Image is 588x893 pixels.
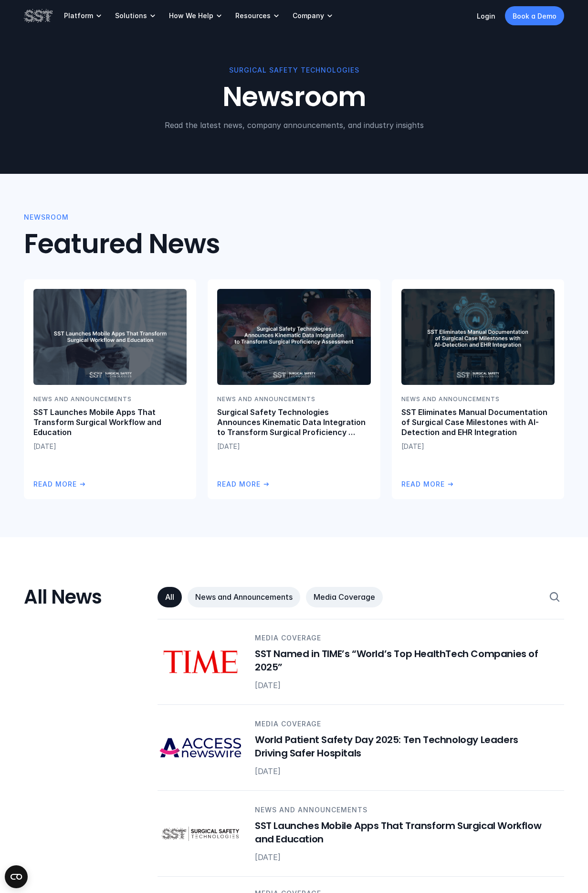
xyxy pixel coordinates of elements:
img: TIME logo [157,645,243,679]
p: Surgical Safety Technologies Announces Kinematic Data Integration to Transform Surgical Proficien... [217,407,370,437]
a: Doctor holding a cell phone in handNews and AnnouncementsSST Launches Mobile Apps That Transform ... [24,279,196,499]
p: Media Coverage [255,719,321,729]
button: Open CMP widget [5,865,28,888]
p: Media Coverage [255,633,321,643]
p: News and Announcements [255,805,367,815]
p: All [165,592,174,602]
a: TIME logoMedia CoverageSST Named in TIME’s “World’s Top HealthTech Companies of 2025”[DATE] [157,619,564,705]
p: [DATE] [217,441,370,451]
p: Read More [401,479,445,489]
p: News and Announcements [195,592,293,602]
p: SST Launches Mobile Apps That Transform Surgical Workflow and Education [33,407,187,437]
p: [DATE] [255,680,553,691]
p: Read More [33,479,77,489]
a: Surgical Safety Technologies logoNews and AnnouncementsSST Launches Mobile Apps That Transform Su... [157,791,564,877]
p: Newsroom [24,212,69,223]
p: [DATE] [255,851,553,863]
p: Company [293,11,324,20]
a: Access Newswire logoMedia CoverageWorld Patient Safety Day 2025: Ten Technology Leaders Driving S... [157,705,564,791]
p: Resources [235,11,271,20]
img: Doctors wheeling a patient down a hospital hallway [401,289,555,385]
p: Read More [217,479,261,489]
h3: All News [24,585,138,609]
h6: World Patient Safety Day 2025: Ten Technology Leaders Driving Safer Hospitals [255,733,553,760]
img: Surgeons standing around an operating room table, looking up at kinematic data on a screen [217,289,370,385]
p: Solutions [115,11,147,20]
p: [DATE] [401,441,555,451]
p: [DATE] [33,441,187,451]
a: Surgeons standing around an operating room table, looking up at kinematic data on a screenNews an... [208,279,380,499]
p: SURGICAL SAFETY TECHNOLOGIES [24,65,564,75]
p: News and Announcements [217,394,370,404]
img: Access Newswire logo [157,731,243,765]
a: Book a Demo [505,6,564,25]
h1: Newsroom [24,81,564,113]
p: News and Announcements [33,394,187,404]
p: News and Announcements [401,394,555,404]
h2: Featured News [24,228,220,260]
img: SST logo [24,8,52,24]
a: Login [477,12,495,20]
p: Book a Demo [513,11,556,21]
img: Surgical Safety Technologies logo [157,817,243,850]
h6: SST Named in TIME’s “World’s Top HealthTech Companies of 2025” [255,647,553,674]
h6: SST Launches Mobile Apps That Transform Surgical Workflow and Education [255,819,553,846]
img: Doctor holding a cell phone in hand [33,289,187,385]
button: Search Icon [545,588,564,607]
p: How We Help [169,11,213,20]
p: Read the latest news, company announcements, and industry insights [24,119,564,131]
p: Media Coverage [314,592,375,602]
p: [DATE] [255,765,553,777]
p: SST Eliminates Manual Documentation of Surgical Case Milestones with AI-Detection and EHR Integra... [401,407,555,437]
a: Doctors wheeling a patient down a hospital hallwayNews and AnnouncementsSST Eliminates Manual Doc... [392,279,564,499]
p: Platform [64,11,93,20]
